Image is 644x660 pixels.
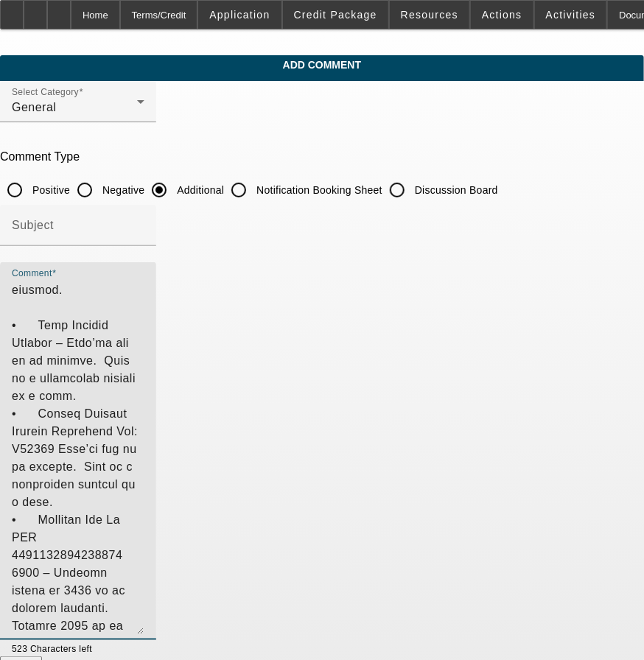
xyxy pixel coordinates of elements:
button: Activities [535,1,607,29]
span: General [12,101,56,113]
button: Resources [390,1,469,29]
button: Credit Package [283,1,388,29]
button: Actions [471,1,533,29]
label: Additional [174,183,224,197]
span: Application [209,9,270,21]
span: Credit Package [294,9,377,21]
button: Application [198,1,281,29]
label: Notification Booking Sheet [253,183,382,197]
mat-hint: 523 Characters left [12,640,92,656]
mat-label: Comment [12,269,52,278]
label: Negative [99,183,144,197]
label: Discussion Board [412,183,498,197]
span: Activities [546,9,596,21]
mat-label: Select Category [12,88,79,97]
span: Actions [482,9,522,21]
label: Positive [29,183,70,197]
mat-label: Subject [12,219,54,231]
span: Add Comment [11,59,633,71]
span: Resources [401,9,458,21]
